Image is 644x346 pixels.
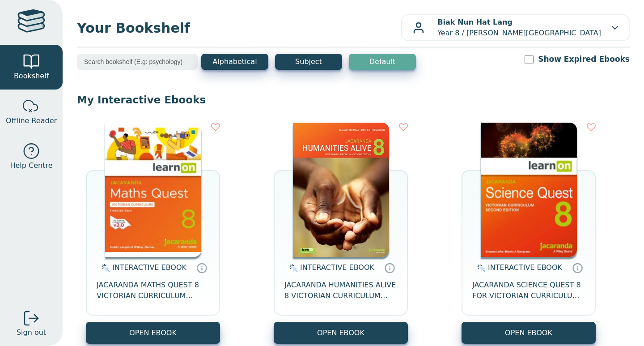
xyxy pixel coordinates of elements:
[97,280,209,301] span: JACARANDA MATHS QUEST 8 VICTORIAN CURRICULUM LEARNON EBOOK 3E
[437,18,513,26] b: Biak Nun Hat Lang
[274,322,408,344] button: OPEN EBOOK
[475,263,486,273] img: interactive.svg
[17,327,46,338] span: Sign out
[293,123,389,257] img: bee2d5d4-7b91-e911-a97e-0272d098c78b.jpg
[77,54,198,70] input: Search bookshelf (E.g: psychology)
[10,160,52,171] span: Help Centre
[284,280,397,301] span: JACARANDA HUMANITIES ALIVE 8 VICTORIAN CURRICULUM LEARNON EBOOK 2E
[275,54,342,70] button: Subject
[349,54,416,70] button: Default
[384,262,395,273] a: Interactive eBooks are accessed online via the publisher’s portal. They contain interactive resou...
[105,123,201,257] img: c004558a-e884-43ec-b87a-da9408141e80.jpg
[481,123,577,257] img: fffb2005-5288-ea11-a992-0272d098c78b.png
[472,280,585,301] span: JACARANDA SCIENCE QUEST 8 FOR VICTORIAN CURRICULUM LEARNON 2E EBOOK
[572,262,583,273] a: Interactive eBooks are accessed online via the publisher’s portal. They contain interactive resou...
[437,17,601,38] p: Year 8 / [PERSON_NAME][GEOGRAPHIC_DATA]
[462,322,596,344] button: OPEN EBOOK
[196,262,207,273] a: Interactive eBooks are accessed online via the publisher’s portal. They contain interactive resou...
[14,71,49,81] span: Bookshelf
[112,263,186,272] span: INTERACTIVE EBOOK
[77,93,630,107] p: My Interactive Ebooks
[86,322,220,344] button: OPEN EBOOK
[201,54,268,70] button: Alphabetical
[401,14,630,41] button: Biak Nun Hat LangYear 8 / [PERSON_NAME][GEOGRAPHIC_DATA]
[77,18,401,38] span: Your Bookshelf
[6,115,57,126] span: Offline Reader
[287,263,298,273] img: interactive.svg
[99,263,110,273] img: interactive.svg
[488,263,562,272] span: INTERACTIVE EBOOK
[300,263,374,272] span: INTERACTIVE EBOOK
[538,54,630,65] label: Show Expired Ebooks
